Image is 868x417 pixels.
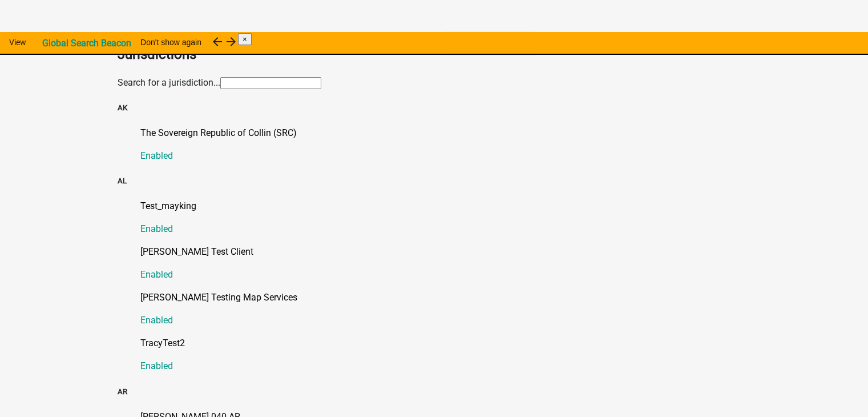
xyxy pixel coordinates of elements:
a: [PERSON_NAME] Test ClientEnabled [140,245,751,282]
a: [PERSON_NAME] Testing Map ServicesEnabled [140,291,751,327]
i: arrow_back [211,35,224,49]
h5: AL [118,175,751,187]
p: The Sovereign Republic of Collin (SRC) [140,126,751,140]
a: TracyTest2Enabled [140,336,751,373]
p: Enabled [140,314,751,327]
p: [PERSON_NAME] Testing Map Services [140,291,751,304]
i: arrow_forward [224,35,238,49]
p: Enabled [140,222,751,236]
button: Don't show again [131,32,211,53]
button: Close [238,33,252,45]
p: [PERSON_NAME] Test Client [140,245,751,259]
h5: AK [118,102,751,114]
strong: Global Search Beacon [42,38,131,49]
p: Enabled [140,359,751,373]
label: Search for a jurisdiction... [118,77,220,88]
p: Enabled [140,149,751,163]
span: × [243,35,247,43]
p: TracyTest2 [140,336,751,350]
a: The Sovereign Republic of Collin (SRC)Enabled [140,126,751,163]
p: Test_mayking [140,199,751,213]
h5: AR [118,386,751,398]
p: Enabled [140,268,751,282]
a: Test_maykingEnabled [140,199,751,236]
